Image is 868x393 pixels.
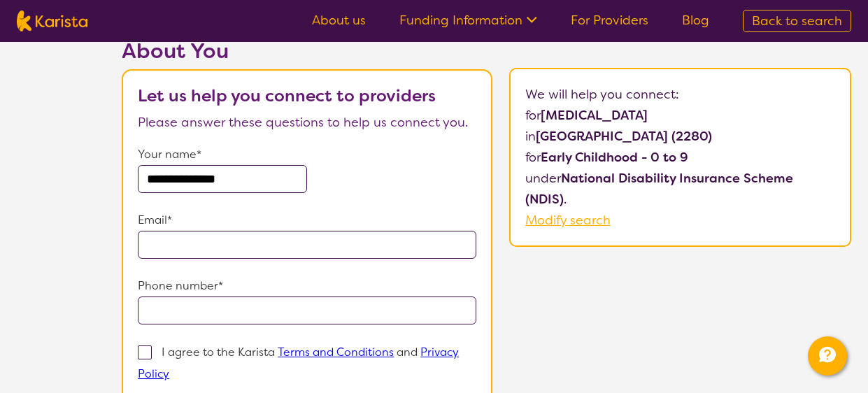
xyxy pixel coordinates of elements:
[138,276,476,296] p: Phone number*
[525,168,835,210] p: under .
[525,147,835,168] p: for
[525,212,611,229] a: Modify search
[541,107,648,124] b: [MEDICAL_DATA]
[138,345,459,381] p: I agree to the Karista and
[399,12,537,29] a: Funding Information
[743,10,851,32] a: Back to search
[536,128,712,145] b: [GEOGRAPHIC_DATA] (2280)
[138,112,476,133] p: Please answer these questions to help us connect you.
[808,336,847,376] button: Channel Menu
[138,85,436,107] b: Let us help you connect to providers
[17,10,87,31] img: Karista logo
[525,105,835,126] p: for
[525,126,835,147] p: in
[278,345,394,359] a: Terms and Conditions
[312,12,366,29] a: About us
[525,84,835,105] p: We will help you connect:
[682,12,709,29] a: Blog
[752,13,842,29] span: Back to search
[138,144,476,165] p: Your name*
[571,12,648,29] a: For Providers
[138,210,476,231] p: Email*
[525,170,793,208] b: National Disability Insurance Scheme (NDIS)
[541,149,688,166] b: Early Childhood - 0 to 9
[122,38,492,64] h2: About You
